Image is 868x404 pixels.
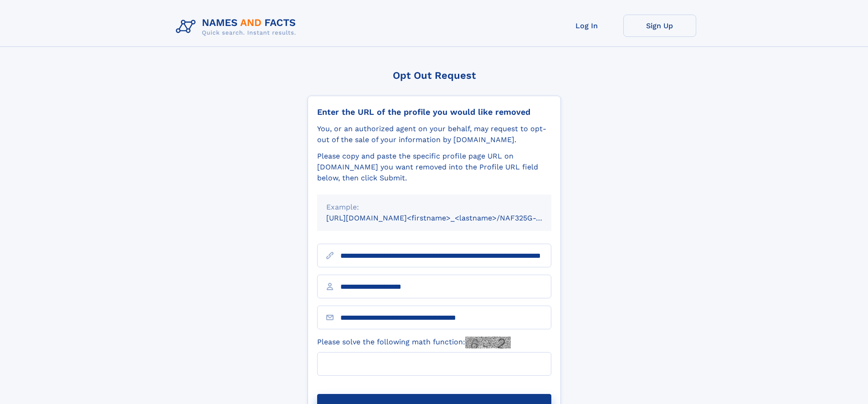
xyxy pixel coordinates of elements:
div: Example: [326,202,542,213]
img: Logo Names and Facts [172,15,303,39]
label: Please solve the following math function: [317,337,511,348]
div: Enter the URL of the profile you would like removed [317,107,551,117]
small: [URL][DOMAIN_NAME]<firstname>_<lastname>/NAF325G-xxxxxxxx [326,214,569,222]
a: Log In [550,15,623,37]
div: Opt Out Request [308,70,561,81]
a: Sign Up [623,15,696,37]
div: You, or an authorized agent on your behalf, may request to opt-out of the sale of your informatio... [317,123,551,145]
div: Please copy and paste the specific profile page URL on [DOMAIN_NAME] you want removed into the Pr... [317,151,551,184]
